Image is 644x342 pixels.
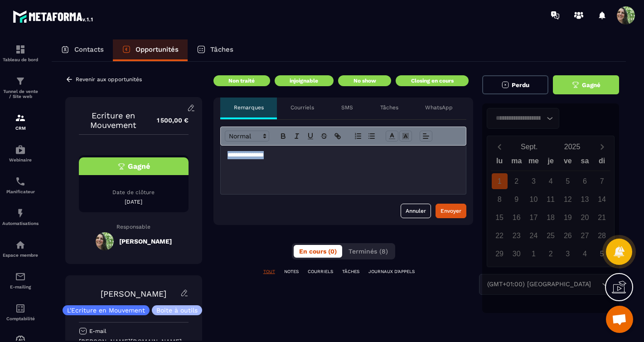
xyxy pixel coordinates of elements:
p: E-mail [89,327,107,335]
a: formationformationCRM [2,106,39,137]
p: Opportunités [136,45,179,54]
p: Date de clôture [79,189,189,196]
div: Search for option [479,274,615,295]
p: Automatisations [2,221,39,226]
img: email [15,271,26,282]
span: Gagné [582,82,600,88]
img: automations [15,239,26,250]
img: formation [15,76,26,87]
div: Envoyer [441,206,461,215]
p: Remarques [234,104,264,111]
p: TOUT [263,269,275,275]
p: Non traité [228,77,255,84]
img: automations [15,208,26,219]
p: Espace membre [2,253,39,258]
img: automations [15,144,26,155]
p: 1 500,00 € [148,112,189,129]
p: WhatsApp [425,104,453,111]
a: schedulerschedulerPlanificateur [2,169,39,201]
button: Perdu [482,75,548,94]
p: Boite à outils [156,307,198,313]
img: formation [15,112,26,123]
p: SMS [341,104,353,111]
p: L'Ecriture en Mouvement [67,307,145,313]
p: Ecriture en Mouvement [79,111,148,130]
p: Courriels [291,104,314,111]
a: automationsautomationsEspace membre [2,233,39,264]
span: Perdu [512,82,529,88]
button: En cours (0) [294,245,342,258]
a: automationsautomationsWebinaire [2,137,39,169]
p: injoignable [290,77,318,84]
p: Comptabilité [2,316,39,321]
button: Envoyer [436,204,466,218]
a: emailemailE-mailing [2,264,39,296]
p: COURRIELS [308,269,333,275]
p: Tunnel de vente / Site web [2,89,39,99]
img: logo [13,8,94,24]
img: formation [15,44,26,55]
p: Planificateur [2,189,39,194]
a: Tâches [188,39,242,61]
p: Tableau de bord [2,57,39,62]
h5: [PERSON_NAME] [119,238,172,245]
a: Opportunités [113,39,188,61]
p: Closing en cours [411,77,454,84]
button: Gagné [553,75,619,94]
img: accountant [15,303,26,314]
button: Terminés (8) [343,245,393,258]
a: Ouvrir le chat [606,306,633,333]
a: Contacts [52,39,113,61]
p: Contacts [74,45,104,54]
button: Annuler [401,204,431,218]
a: accountantaccountantComptabilité [2,296,39,328]
p: Revenir aux opportunités [76,76,142,83]
p: CRM [2,126,39,131]
p: [DATE] [79,198,189,205]
a: [PERSON_NAME] [101,289,166,298]
p: TÂCHES [342,269,359,275]
p: Tâches [380,104,398,111]
p: Tâches [210,45,233,54]
span: En cours (0) [299,248,337,255]
a: formationformationTunnel de vente / Site web [2,69,39,106]
p: No show [353,77,376,84]
p: Responsable [79,224,189,230]
a: automationsautomationsAutomatisations [2,201,39,233]
a: formationformationTableau de bord [2,37,39,69]
span: Terminés (8) [349,248,388,255]
p: NOTES [284,269,299,275]
p: E-mailing [2,284,39,289]
p: Webinaire [2,157,39,162]
span: Gagné [128,162,150,171]
img: scheduler [15,176,26,187]
p: JOURNAUX D'APPELS [368,269,415,275]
